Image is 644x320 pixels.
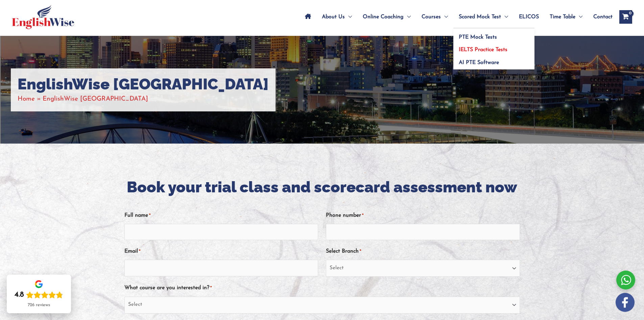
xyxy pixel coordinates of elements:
span: Menu Toggle [404,5,411,29]
div: 4.8 [15,290,24,300]
label: Full name [124,210,150,221]
div: Rating: 4.8 out of 5 [15,290,63,300]
span: Contact [593,5,613,29]
span: Menu Toggle [501,5,508,29]
a: View Shopping Cart, empty [619,10,632,24]
span: About Us [322,5,345,29]
h2: Book your trial class and scorecard assessment now [124,177,520,197]
span: Scored Mock Test [459,5,501,29]
div: 726 reviews [28,302,50,308]
h1: EnglishWise [GEOGRAPHIC_DATA] [18,75,269,93]
span: Menu Toggle [575,5,582,29]
label: What course are you interested in? [124,282,212,294]
a: Time TableMenu Toggle [544,5,588,29]
a: Contact [588,5,613,29]
span: Menu Toggle [441,5,448,29]
span: Courses [422,5,441,29]
span: EnglishWise [GEOGRAPHIC_DATA] [43,96,148,102]
a: About UsMenu Toggle [316,5,357,29]
a: IELTS Practice Tests [453,41,534,54]
span: PTE Mock Tests [459,35,497,40]
nav: Site Navigation: Main Menu [300,5,613,29]
span: AI PTE Software [459,60,499,65]
nav: Breadcrumbs [18,93,269,105]
a: PTE Mock Tests [453,28,534,41]
a: Home [18,96,35,102]
label: Phone number [326,210,363,221]
span: ELICOS [519,5,539,29]
img: cropped-ew-logo [12,5,74,29]
a: Online CoachingMenu Toggle [357,5,416,29]
a: AI PTE Software [453,54,534,69]
a: CoursesMenu Toggle [416,5,453,29]
span: Online Coaching [363,5,404,29]
label: Email [124,246,140,257]
span: IELTS Practice Tests [459,47,507,52]
span: Menu Toggle [345,5,352,29]
a: ELICOS [514,5,544,29]
a: Scored Mock TestMenu Toggle [453,5,514,29]
img: white-facebook.png [616,293,635,312]
label: Select Branch [326,246,361,257]
span: Time Table [550,5,575,29]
